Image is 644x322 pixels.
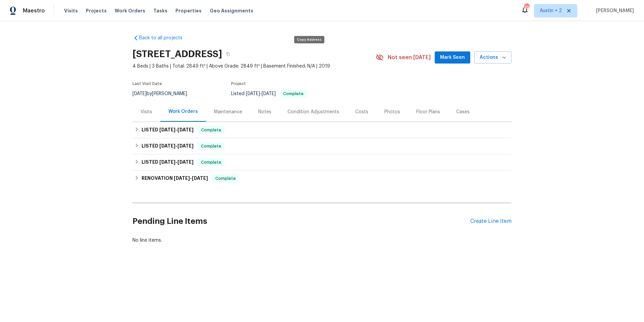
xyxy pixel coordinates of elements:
div: Photos [384,109,400,115]
h2: Pending Line Items [132,206,470,237]
div: LISTED [DATE]-[DATE]Complete [132,122,512,138]
span: [DATE] [159,144,175,148]
span: Complete [198,143,224,150]
span: - [159,160,194,164]
div: Work Orders [168,108,198,115]
div: No line items. [132,237,512,244]
div: Visits [141,109,152,115]
h6: LISTED [142,126,194,134]
span: Actions [480,53,506,62]
h6: LISTED [142,158,194,166]
span: Tasks [153,8,167,13]
span: [DATE] [174,176,190,180]
span: [DATE] [159,127,175,132]
span: Complete [198,159,224,166]
span: Complete [280,92,306,96]
span: - [174,176,208,180]
span: - [159,144,194,148]
span: 4 Beds | 3 Baths | Total: 2849 ft² | Above Grade: 2849 ft² | Basement Finished: N/A | 2019 [132,63,376,70]
span: Projects [86,7,107,14]
a: Back to all projects [132,35,197,41]
span: Geo Assignments [210,7,253,14]
div: Maintenance [214,109,242,115]
span: Mark Seen [440,53,465,62]
h6: LISTED [142,142,194,150]
span: Maestro [23,7,45,14]
div: Costs [355,109,368,115]
div: Floor Plans [416,109,440,115]
span: [DATE] [132,91,147,96]
span: [DATE] [177,144,194,148]
div: 45 [524,4,529,11]
div: LISTED [DATE]-[DATE]Complete [132,138,512,154]
span: [DATE] [177,127,194,132]
h2: [STREET_ADDRESS] [132,51,222,57]
div: Cases [456,109,470,115]
span: Project [231,82,246,86]
div: LISTED [DATE]-[DATE]Complete [132,154,512,170]
h6: RENOVATION [142,174,208,183]
span: Austin + 2 [540,7,562,14]
span: [DATE] [246,91,260,96]
button: Mark Seen [435,51,470,64]
div: by [PERSON_NAME] [132,90,195,98]
div: Condition Adjustments [287,109,339,115]
span: Not seen [DATE] [388,54,431,61]
span: Properties [175,7,202,14]
span: [PERSON_NAME] [593,7,634,14]
span: [DATE] [177,160,194,164]
span: Complete [198,127,224,133]
span: Listed [231,91,307,96]
span: Work Orders [115,7,145,14]
div: Create Line Item [470,218,512,225]
span: Visits [64,7,78,14]
button: Actions [474,51,512,64]
span: - [246,91,276,96]
span: [DATE] [159,160,175,164]
span: [DATE] [262,91,276,96]
span: Last Visit Date [132,82,162,86]
div: RENOVATION [DATE]-[DATE]Complete [132,170,512,187]
span: Complete [213,175,238,182]
div: Notes [258,109,271,115]
span: - [159,127,194,132]
span: [DATE] [192,176,208,180]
